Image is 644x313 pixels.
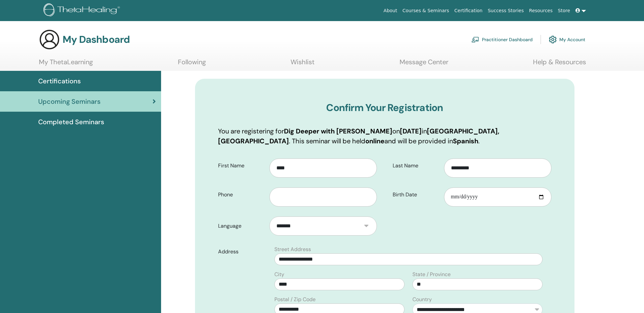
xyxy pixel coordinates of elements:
label: Address [213,245,270,258]
span: Completed Seminars [38,117,104,127]
a: My ThetaLearning [39,58,93,71]
h3: My Dashboard [63,34,130,45]
span: Upcoming Seminars [38,97,100,106]
label: Last Name [388,159,444,172]
img: chalkboard-teacher.svg [471,37,479,43]
label: City [274,270,284,278]
h3: Confirm Your Registration [218,102,551,114]
b: Dig Deeper with [PERSON_NAME] [284,127,392,135]
b: online [365,137,384,145]
label: Postal / Zip Code [274,296,316,303]
a: Help & Resources [533,58,586,71]
img: generic-user-icon.jpg [39,29,60,50]
a: Practitioner Dashboard [471,32,533,47]
a: Courses & Seminars [400,5,452,17]
a: Resources [526,5,555,17]
label: Country [412,296,432,303]
img: cog.svg [549,34,557,45]
label: Language [213,220,269,232]
b: [DATE] [400,127,422,135]
a: Message Center [400,58,448,71]
a: Store [555,5,573,17]
a: Following [178,58,206,71]
label: Street Address [274,245,311,253]
span: Certifications [38,76,81,86]
a: Success Stories [485,5,526,17]
label: Phone [213,188,269,201]
a: Wishlist [291,58,315,71]
label: First Name [213,159,269,172]
img: logo.png [43,3,122,18]
a: Certification [452,5,485,17]
label: State / Province [412,270,451,278]
a: About [381,5,400,17]
b: Spanish [453,137,478,145]
p: You are registering for on in . This seminar will be held and will be provided in . [218,126,551,146]
label: Birth Date [388,188,444,201]
a: My Account [549,32,585,47]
